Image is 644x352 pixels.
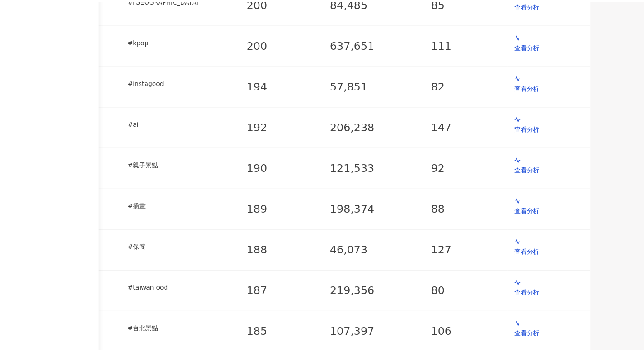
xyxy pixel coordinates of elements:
[520,206,589,216] p: 查看分析
[249,38,270,51] span: 200
[436,285,450,298] span: 80
[334,80,371,92] span: 57,851
[334,121,378,133] span: 206,238
[520,247,589,257] p: 查看分析
[129,284,235,294] p: # taiwanfood
[520,74,589,93] a: 查看分析
[334,327,378,339] span: 107,397
[520,289,589,299] p: 查看分析
[129,325,235,335] p: # 台北景點
[129,243,235,252] p: # 保養
[520,165,589,175] p: 查看分析
[334,244,371,257] span: 46,073
[520,198,589,216] a: 查看分析
[436,38,456,51] span: 111
[249,121,270,133] span: 192
[249,244,270,257] span: 188
[249,327,270,339] span: 185
[520,42,589,52] p: 查看分析
[334,285,378,298] span: 219,356
[129,160,235,170] p: # 親子景點
[436,244,456,257] span: 127
[520,330,589,340] p: 查看分析
[436,121,456,133] span: 147
[520,124,589,134] p: 查看分析
[520,0,589,10] p: 查看分析
[520,280,589,299] a: 查看分析
[520,157,589,175] a: 查看分析
[520,115,589,134] a: 查看分析
[129,78,235,88] p: # instagood
[436,327,456,339] span: 106
[129,201,235,211] p: # 插畫
[249,203,270,216] span: 189
[334,203,378,216] span: 198,374
[520,239,589,257] a: 查看分析
[520,321,589,340] a: 查看分析
[249,80,270,92] span: 194
[520,83,589,93] p: 查看分析
[249,162,270,175] span: 190
[334,38,378,51] span: 637,651
[129,37,235,47] p: # kpop
[249,285,270,298] span: 187
[436,203,450,216] span: 88
[520,33,589,52] a: 查看分析
[334,162,378,175] span: 121,533
[436,80,450,92] span: 82
[129,119,235,129] p: # ai
[436,162,450,175] span: 92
